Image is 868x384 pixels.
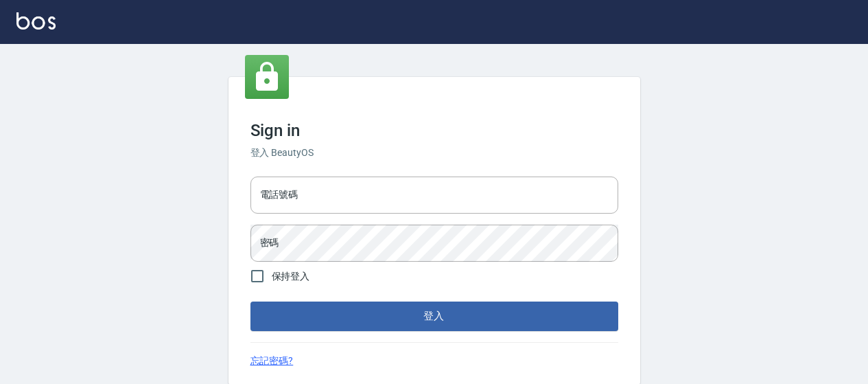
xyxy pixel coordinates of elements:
[250,146,618,160] h6: 登入 BeautyOS
[250,354,294,368] a: 忘記密碼?
[250,302,618,330] button: 登入
[250,121,618,140] h3: Sign in
[16,12,56,30] img: Logo
[272,269,310,284] span: 保持登入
